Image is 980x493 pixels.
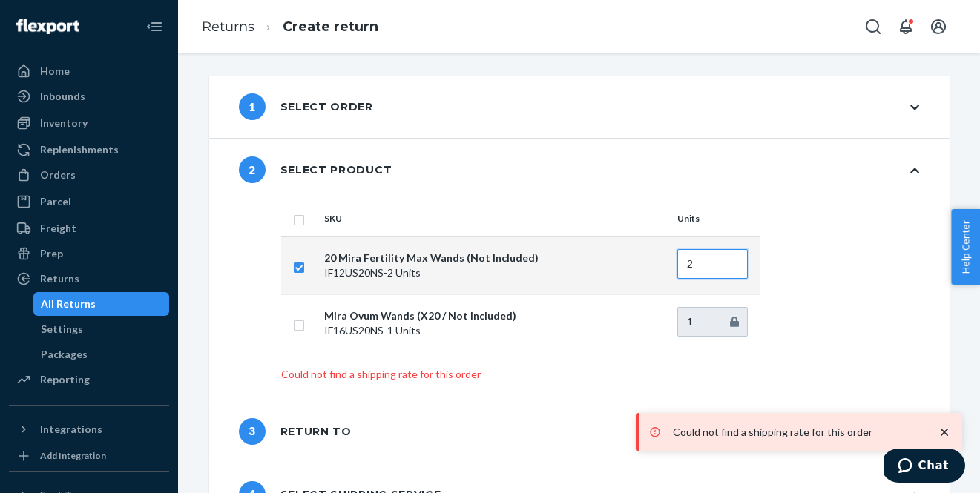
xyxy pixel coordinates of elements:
[673,425,922,440] p: Could not find a shipping rate for this order
[9,267,169,291] a: Returns
[16,19,79,34] img: Flexport logo
[33,317,170,341] a: Settings
[239,93,373,120] div: Select order
[40,194,71,209] div: Parcel
[671,201,760,236] th: Units
[9,447,169,465] a: Add Integration
[40,142,119,157] div: Replenishments
[9,368,169,391] a: Reporting
[239,93,266,120] span: 1
[40,89,85,104] div: Inbounds
[677,249,748,279] input: Enter quantity
[40,372,90,387] div: Reporting
[951,209,980,285] button: Help Center
[891,12,921,42] button: Open notifications
[324,251,665,265] p: 20 Mira Fertility Max Wands (Not Included)
[239,418,352,445] div: Return to
[324,265,665,280] p: IF12US20NS - 2 Units
[41,297,96,311] div: All Returns
[9,163,169,187] a: Orders
[884,449,965,486] iframe: Opens a widget where you can chat to one of our agents
[41,347,88,362] div: Packages
[190,5,390,49] ol: breadcrumbs
[9,242,169,265] a: Prep
[924,12,953,42] button: Open account menu
[9,417,169,441] button: Integrations
[9,138,169,162] a: Replenishments
[324,323,665,338] p: IF16US20NS - 1 Units
[9,59,169,83] a: Home
[40,221,76,236] div: Freight
[239,156,392,183] div: Select product
[239,156,266,183] span: 2
[40,422,102,437] div: Integrations
[33,343,170,366] a: Packages
[202,19,254,35] a: Returns
[9,190,169,214] a: Parcel
[40,64,70,79] div: Home
[858,12,888,42] button: Open Search Box
[677,307,748,337] input: Enter quantity
[41,322,83,337] div: Settings
[281,367,919,382] p: Could not find a shipping rate for this order
[40,116,88,130] div: Inventory
[9,85,169,108] a: Inbounds
[324,308,665,323] p: Mira Ovum Wands (X20 / Not Included)
[937,425,952,440] svg: close toast
[40,449,106,462] div: Add Integration
[239,418,266,445] span: 3
[9,111,169,135] a: Inventory
[318,201,671,236] th: SKU
[40,271,79,286] div: Returns
[9,216,169,240] a: Freight
[283,19,378,35] a: Create return
[40,168,76,182] div: Orders
[40,246,63,261] div: Prep
[33,292,170,316] a: All Returns
[139,12,169,42] button: Close Navigation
